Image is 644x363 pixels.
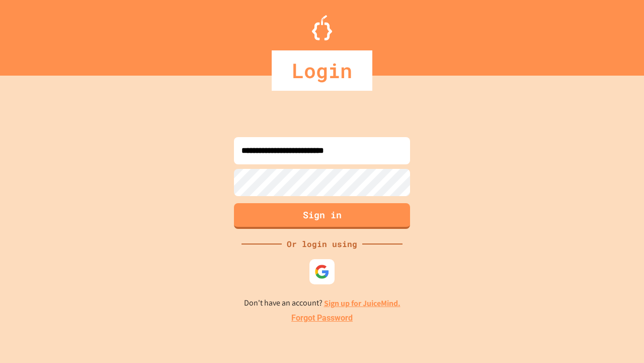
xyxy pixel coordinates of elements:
img: Logo.svg [312,15,332,40]
p: Don't have an account? [244,297,400,310]
div: Login [272,50,372,91]
img: google-icon.svg [314,264,330,279]
div: Or login using [282,238,362,250]
a: Forgot Password [291,312,353,324]
a: Sign up for JuiceMind. [324,298,400,309]
button: Sign in [234,203,410,229]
